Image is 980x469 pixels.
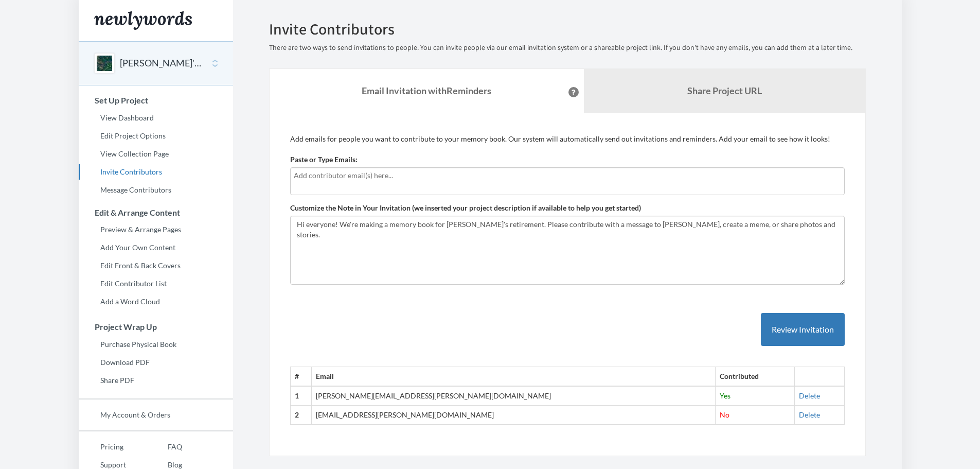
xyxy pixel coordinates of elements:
a: Message Contributors [79,182,233,198]
a: My Account & Orders [79,407,233,423]
a: Invite Contributors [79,164,233,180]
img: Newlywords logo [94,11,192,30]
th: 1 [290,386,311,405]
h2: Invite Contributors [269,21,866,38]
p: Add emails for people you want to contribute to your memory book. Our system will automatically s... [290,134,845,144]
label: Paste or Type Emails: [290,154,358,165]
button: [PERSON_NAME]'s Retirement [120,57,203,70]
label: Customize the Note in Your Invitation (we inserted your project description if available to help ... [290,203,641,213]
strong: Email Invitation with Reminders [362,85,491,96]
span: Yes [720,391,730,400]
a: Add Your Own Content [79,240,233,255]
td: [EMAIL_ADDRESS][PERSON_NAME][DOMAIN_NAME] [311,406,715,425]
span: No [720,410,729,419]
a: View Dashboard [79,110,233,126]
td: [PERSON_NAME][EMAIL_ADDRESS][PERSON_NAME][DOMAIN_NAME] [311,386,715,405]
th: 2 [290,406,311,425]
input: Add contributor email(s) here... [294,170,841,181]
textarea: Hi everyone! We're making a memory book for [PERSON_NAME]'s retirement. Please contribute with a ... [290,216,845,285]
a: FAQ [146,439,182,455]
a: Edit Project Options [79,128,233,144]
a: Pricing [79,439,146,455]
a: Edit Front & Back Covers [79,258,233,273]
button: Review Invitation [761,313,845,346]
a: Add a Word Cloud [79,294,233,309]
b: Share Project URL [687,85,762,96]
h3: Edit & Arrange Content [79,208,233,217]
a: Purchase Physical Book [79,337,233,352]
h3: Project Wrap Up [79,322,233,332]
a: Preview & Arrange Pages [79,222,233,237]
h3: Set Up Project [79,96,233,105]
th: # [290,367,311,386]
a: Download PDF [79,355,233,370]
a: Share PDF [79,373,233,388]
a: View Collection Page [79,146,233,162]
a: Delete [799,410,820,419]
th: Contributed [716,367,795,386]
a: Delete [799,391,820,400]
a: Edit Contributor List [79,276,233,291]
th: Email [311,367,715,386]
p: There are two ways to send invitations to people. You can invite people via our email invitation ... [269,43,866,53]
